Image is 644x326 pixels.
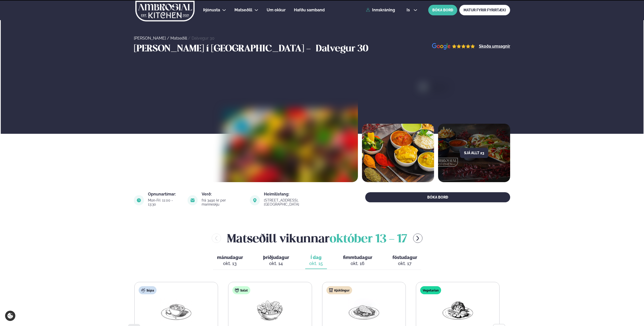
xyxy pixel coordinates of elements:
img: image alt [188,195,198,205]
div: Opnunartímar: [148,192,181,196]
span: / [188,36,192,41]
img: soup.svg [141,288,145,292]
span: Í dag [309,254,323,260]
div: okt. 13 [217,260,243,267]
img: Soup.png [160,298,192,322]
div: okt. 15 [309,260,323,267]
button: Í dag okt. 15 [305,252,327,269]
button: menu-btn-left [212,234,221,243]
a: Skoða umsagnir [479,44,510,48]
div: Salat [232,286,250,294]
a: Um okkur [267,7,286,13]
button: þriðjudagur okt. 14 [259,252,293,269]
span: mánudagur [217,255,243,260]
div: [STREET_ADDRESS], [GEOGRAPHIC_DATA] [264,198,334,206]
a: Þjónusta [203,7,220,13]
div: okt. 14 [263,260,289,267]
span: Um okkur [267,8,286,12]
img: image alt [362,124,434,182]
button: is [403,8,421,12]
div: Kjúklingur [326,286,352,294]
img: chicken.svg [329,288,333,292]
a: link [264,201,334,207]
img: image alt [432,43,475,50]
a: Matseðill [170,36,187,41]
button: Sjá allt 23 [460,148,488,158]
span: Þjónusta [203,8,220,12]
a: Dalvegur 30 [192,36,214,41]
div: frá 3490 kr per manneskju [202,198,244,206]
img: Chicken-breast.png [348,298,380,322]
div: Verð: [202,192,244,196]
img: image alt [224,110,493,255]
button: mánudagur okt. 13 [213,252,247,269]
img: image alt [421,85,599,155]
div: okt. 17 [392,260,417,267]
span: fimmtudagur [343,255,372,260]
span: þriðjudagur [263,255,289,260]
a: Innskráning [366,8,395,12]
span: is [407,8,411,12]
span: / [167,36,170,41]
button: BÓKA BORÐ [365,192,510,202]
img: logo [135,1,195,21]
h3: Dalvegur 30 [316,43,368,55]
span: föstudagur [392,255,417,260]
a: Matseðill [234,7,252,13]
img: image alt [134,195,144,205]
span: Matseðill [234,8,252,12]
button: menu-btn-right [413,234,422,243]
button: föstudagur okt. 17 [388,252,421,269]
button: fimmtudagur okt. 16 [339,252,376,269]
div: Vegetarian [420,286,441,294]
a: Hafðu samband [294,7,325,13]
img: Vegan.png [442,298,474,322]
div: Heimilisfang: [264,192,334,196]
img: Salad.png [254,298,286,322]
div: Súpa [139,286,157,294]
a: MATUR FYRIR FYRIRTÆKI [459,5,510,15]
button: BÓKA BORÐ [428,5,457,15]
img: image alt [250,195,260,205]
h2: Matseðill vikunnar [227,230,407,246]
img: salad.svg [235,288,239,292]
div: okt. 16 [343,260,372,267]
div: Mon-Fri: 11:00 - 13:30 [148,198,181,206]
span: október 13 - 17 [330,234,407,245]
a: [PERSON_NAME] [134,36,166,41]
h3: [PERSON_NAME] í [GEOGRAPHIC_DATA] - [134,43,313,55]
span: Hafðu samband [294,8,325,12]
a: Cookie settings [5,311,15,321]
